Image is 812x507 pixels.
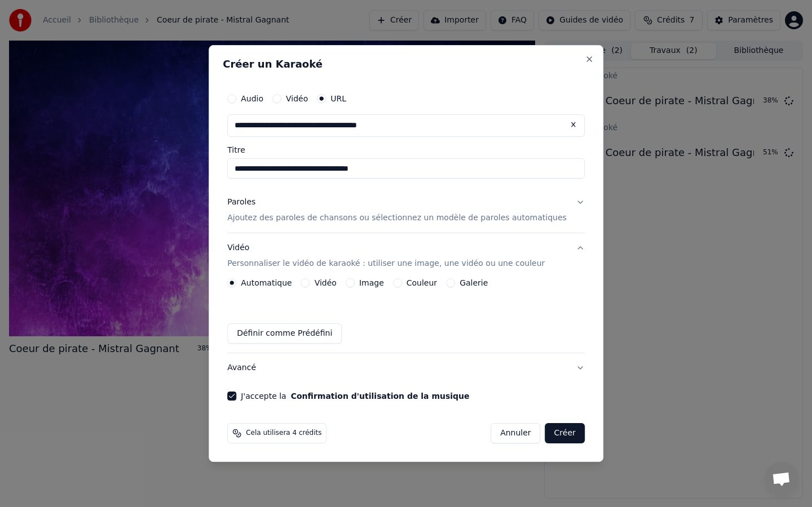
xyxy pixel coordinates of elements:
button: ParolesAjoutez des paroles de chansons ou sélectionnez un modèle de paroles automatiques [227,188,585,233]
label: Automatique [241,279,292,287]
label: Image [359,279,384,287]
button: J'accepte la [291,392,470,400]
label: Couleur [407,279,437,287]
label: Titre [227,146,585,154]
label: Audio [241,95,263,103]
button: VidéoPersonnaliser le vidéo de karaoké : utiliser une image, une vidéo ou une couleur [227,233,585,278]
p: Ajoutez des paroles de chansons ou sélectionnez un modèle de paroles automatiques [227,212,567,224]
span: Cela utilisera 4 crédits [246,429,321,438]
label: Vidéo [315,279,337,287]
button: Définir comme Prédéfini [227,323,342,344]
p: Personnaliser le vidéo de karaoké : utiliser une image, une vidéo ou une couleur [227,258,545,269]
h2: Créer un Karaoké [223,59,589,69]
div: Vidéo [227,242,545,269]
button: Annuler [491,423,540,443]
label: J'accepte la [241,392,469,400]
div: VidéoPersonnaliser le vidéo de karaoké : utiliser une image, une vidéo ou une couleur [227,278,585,353]
button: Avancé [227,353,585,383]
label: Galerie [460,279,488,287]
label: Vidéo [286,95,308,103]
div: Paroles [227,197,255,208]
button: Créer [545,423,585,443]
label: URL [330,95,346,103]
